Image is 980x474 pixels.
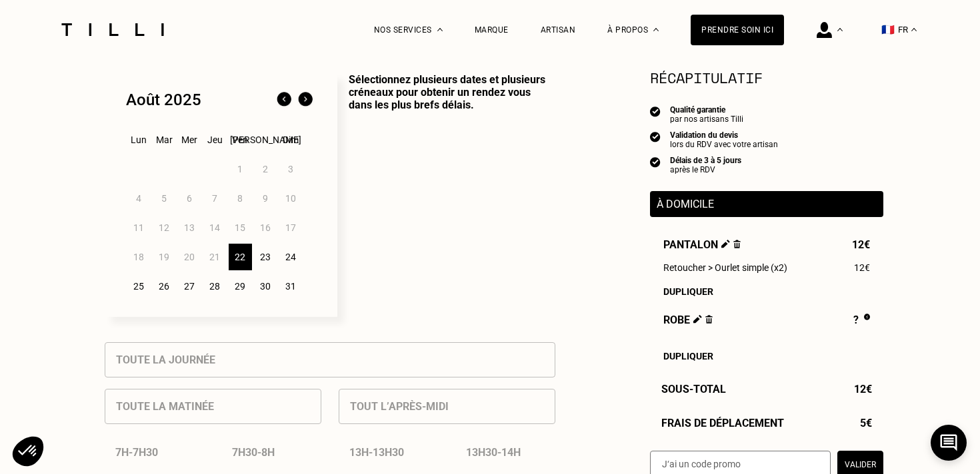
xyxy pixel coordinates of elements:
[279,273,303,300] div: 31
[663,314,713,328] span: Robe
[852,238,870,251] span: 12€
[229,244,252,270] div: 22
[273,89,295,111] img: Mois précédent
[437,28,443,31] img: Menu déroulant
[670,115,743,124] div: par nos artisans Tilli
[650,156,661,168] img: icon list info
[854,383,872,395] span: 12€
[650,383,883,395] div: Sous-Total
[475,25,509,35] a: Marque
[650,417,883,429] div: Frais de déplacement
[541,25,576,35] a: Artisan
[663,286,870,297] div: Dupliquer
[295,89,316,111] img: Mois suivant
[663,351,870,361] div: Dupliquer
[864,314,870,320] img: Pourquoi le prix est indéfini ?
[254,273,277,300] div: 30
[57,23,169,36] img: Logo du service de couturière Tilli
[670,130,778,140] div: Validation du devis
[178,273,201,300] div: 27
[337,73,555,317] p: Sélectionnez plusieurs dates et plusieurs créneaux pour obtenir un rendez vous dans les plus bref...
[127,273,151,300] div: 25
[229,273,252,300] div: 29
[126,91,201,109] div: Août 2025
[837,28,843,31] img: Menu déroulant
[817,22,832,38] img: icône connexion
[705,315,713,324] img: Supprimer
[663,262,787,273] span: Retoucher > Ourlet simple (x2)
[670,140,778,149] div: lors du RDV avec votre artisan
[203,273,227,300] div: 28
[854,262,870,273] span: 12€
[911,28,917,31] img: menu déroulant
[650,105,661,117] img: icon list info
[721,240,730,248] img: Éditer
[853,314,870,328] div: ?
[153,273,176,300] div: 26
[657,198,877,210] p: À domicile
[279,244,303,270] div: 24
[693,315,702,324] img: Éditer
[670,105,743,115] div: Qualité garantie
[733,240,741,248] img: Supprimer
[650,130,661,142] img: icon list info
[670,165,741,174] div: après le RDV
[691,15,784,45] a: Prendre soin ici
[650,67,883,89] section: Récapitulatif
[254,244,277,270] div: 23
[881,23,895,36] span: 🇫🇷
[670,156,741,165] div: Délais de 3 à 5 jours
[860,417,872,429] span: 5€
[653,28,659,31] img: Menu déroulant à propos
[663,238,741,251] span: Pantalon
